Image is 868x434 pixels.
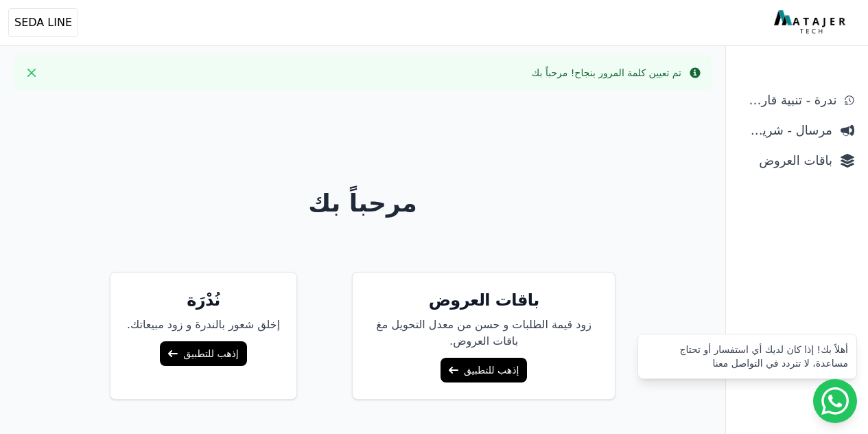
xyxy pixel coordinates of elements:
div: تم تعيين كلمة المرور بنجاح! مرحباً بك [532,66,681,80]
div: أهلاً بك! إذا كان لديك أي استفسار أو تحتاج مساعدة، لا تتردد في التواصل معنا [646,343,848,370]
h5: باقات العروض [369,289,598,311]
h1: مرحباً بك [12,190,714,217]
span: باقات العروض [740,151,832,170]
button: Close [21,62,43,84]
a: إذهب للتطبيق [441,358,527,382]
button: SEDA LINE [8,8,78,37]
a: إذهب للتطبيق [160,341,246,366]
p: إخلق شعور بالندرة و زود مبيعاتك. [127,317,280,333]
span: SEDA LINE [14,14,72,31]
span: ندرة - تنبية قارب علي النفاذ [740,91,836,110]
img: MatajerTech Logo [774,10,849,35]
h5: نُدْرَة [127,289,280,311]
p: زود قيمة الطلبات و حسن من معدل التحويل مغ باقات العروض. [369,317,598,350]
span: مرسال - شريط دعاية [740,121,832,140]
